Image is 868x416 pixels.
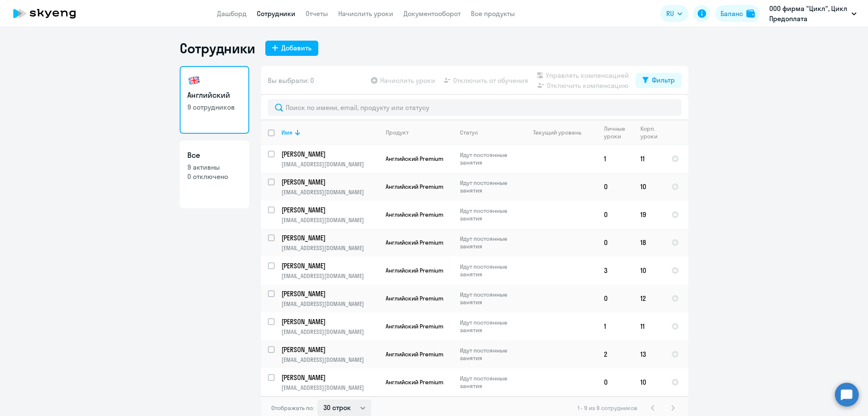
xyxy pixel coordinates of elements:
[187,90,242,101] h3: Английский
[634,256,665,284] td: 10
[460,207,518,222] p: Идут постоянные занятия
[460,375,518,390] p: Идут постоянные занятия
[386,378,443,386] span: Английский Premium
[281,289,378,298] a: [PERSON_NAME]
[338,9,393,18] a: Начислить уроки
[721,8,743,19] div: Баланс
[597,340,634,368] td: 2
[604,125,628,140] div: Личные уроки
[386,239,443,246] span: Английский Premium
[640,125,664,140] div: Корп. уроки
[187,102,242,112] p: 9 сотрудников
[460,151,518,166] p: Идут постоянные занятия
[460,129,518,136] div: Статус
[640,125,659,140] div: Корп. уроки
[634,201,665,229] td: 19
[281,317,378,326] a: [PERSON_NAME]
[180,141,249,208] a: Все9 активны0 отключено
[460,263,518,278] p: Идут постоянные занятия
[265,41,318,56] button: Добавить
[604,125,633,140] div: Личные уроки
[634,312,665,340] td: 11
[636,73,682,88] button: Фильтр
[281,373,377,382] p: [PERSON_NAME]
[597,368,634,396] td: 0
[386,129,453,136] div: Продукт
[715,5,760,22] button: Балансbalance
[634,284,665,312] td: 12
[281,345,377,354] p: [PERSON_NAME]
[281,261,377,270] p: [PERSON_NAME]
[386,211,443,218] span: Английский Premium
[281,205,378,215] a: [PERSON_NAME]
[281,149,377,159] p: [PERSON_NAME]
[533,129,581,136] div: Текущий уровень
[180,66,249,134] a: Английский9 сотрудников
[281,328,378,336] p: [EMAIL_ADDRESS][DOMAIN_NAME]
[386,350,443,358] span: Английский Premium
[281,373,378,382] a: [PERSON_NAME]
[597,284,634,312] td: 0
[634,229,665,256] td: 18
[281,43,312,53] div: Добавить
[597,201,634,229] td: 0
[460,179,518,194] p: Идут постоянные занятия
[281,129,292,136] div: Имя
[634,173,665,201] td: 10
[460,291,518,306] p: Идут постоянные занятия
[460,347,518,362] p: Идут постоянные занятия
[281,289,377,298] p: [PERSON_NAME]
[460,235,518,250] p: Идут постоянные занятия
[281,129,378,136] div: Имя
[460,319,518,334] p: Идут постоянные занятия
[765,3,861,24] button: ООО фирма "Цикл", Цикл Предоплата
[403,9,461,18] a: Документооборот
[271,404,314,412] span: Отображать по:
[306,9,328,18] a: Отчеты
[652,75,675,85] div: Фильтр
[281,188,378,196] p: [EMAIL_ADDRESS][DOMAIN_NAME]
[281,216,378,224] p: [EMAIL_ADDRESS][DOMAIN_NAME]
[187,163,242,172] p: 9 активны
[666,8,674,19] span: RU
[281,300,378,308] p: [EMAIL_ADDRESS][DOMAIN_NAME]
[180,40,255,57] h1: Сотрудники
[281,244,378,252] p: [EMAIL_ADDRESS][DOMAIN_NAME]
[634,368,665,396] td: 10
[597,173,634,201] td: 0
[187,150,242,161] h3: Все
[217,9,247,18] a: Дашборд
[660,5,688,22] button: RU
[597,229,634,256] td: 0
[281,345,378,354] a: [PERSON_NAME]
[281,177,378,187] a: [PERSON_NAME]
[281,160,378,168] p: [EMAIL_ADDRESS][DOMAIN_NAME]
[597,312,634,340] td: 1
[460,129,478,136] div: Статус
[187,74,201,87] img: english
[268,75,314,85] span: Вы выбрали: 0
[634,340,665,368] td: 13
[597,256,634,284] td: 3
[268,99,682,116] input: Поиск по имени, email, продукту или статусу
[525,129,597,136] div: Текущий уровень
[386,183,443,190] span: Английский Premium
[386,129,409,136] div: Продукт
[281,317,377,326] p: [PERSON_NAME]
[386,155,443,163] span: Английский Premium
[386,295,443,302] span: Английский Premium
[471,9,515,18] a: Все продукты
[281,233,377,242] p: [PERSON_NAME]
[746,9,755,18] img: balance
[769,3,848,24] p: ООО фирма "Цикл", Цикл Предоплата
[281,272,378,280] p: [EMAIL_ADDRESS][DOMAIN_NAME]
[634,145,665,173] td: 11
[257,9,295,18] a: Сотрудники
[281,177,377,187] p: [PERSON_NAME]
[281,149,378,159] a: [PERSON_NAME]
[386,322,443,330] span: Английский Premium
[187,172,242,181] p: 0 отключено
[281,205,377,215] p: [PERSON_NAME]
[386,267,443,274] span: Английский Premium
